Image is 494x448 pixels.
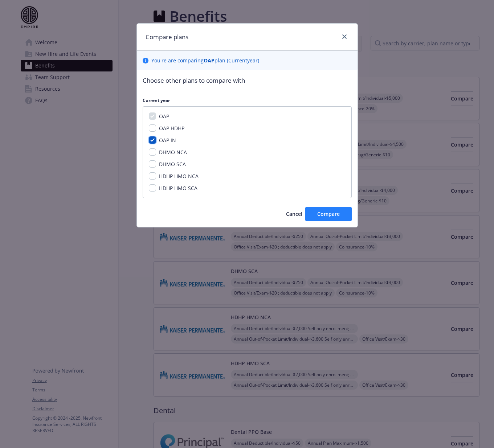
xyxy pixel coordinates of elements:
[286,210,302,217] span: Cancel
[305,207,352,221] button: Compare
[159,161,186,168] span: DHMO SCA
[204,57,215,64] b: OAP
[143,76,352,85] p: Choose other plans to compare with
[159,125,184,132] span: OAP HDHP
[146,32,188,42] h1: Compare plans
[159,173,199,180] span: HDHP HMO NCA
[340,32,349,41] a: close
[286,207,302,221] button: Cancel
[159,185,197,192] span: HDHP HMO SCA
[159,149,187,156] span: DHMO NCA
[159,113,169,120] span: OAP
[143,97,352,103] p: Current year
[151,57,259,64] p: You ' re are comparing plan ( Current year)
[159,137,176,144] span: OAP IN
[317,210,340,217] span: Compare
